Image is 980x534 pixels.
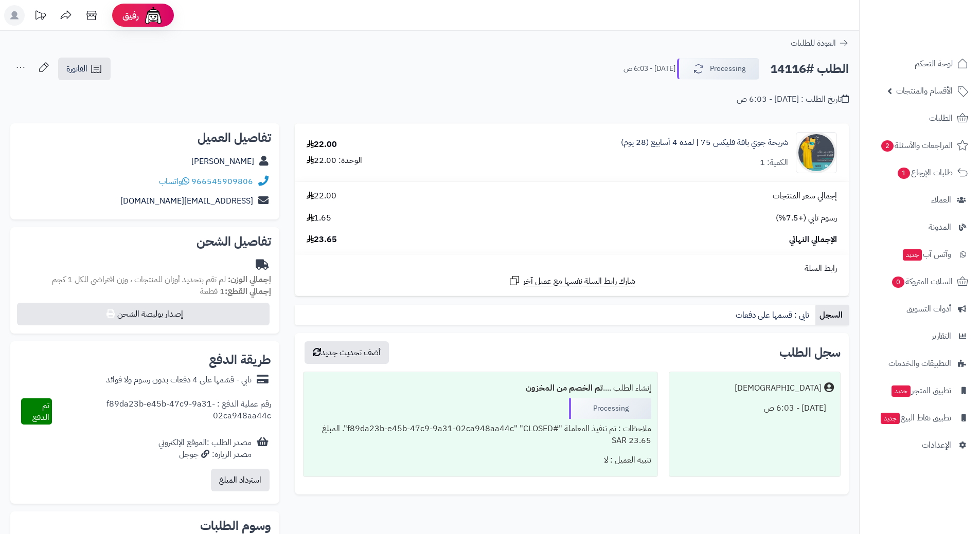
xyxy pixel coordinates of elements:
[890,383,951,398] span: تطبيق المتجر
[32,399,49,423] span: تم الدفع
[211,469,270,491] button: استرداد المبلغ
[52,273,226,286] span: لم تقم بتحديد أوزان للمنتجات ، وزن افتراضي للكل 1 كجم
[191,175,253,188] a: 966545909806
[621,137,788,149] a: شريحة جوي باقة فليكس 75 | لمدة 4 أسابيع (28 يوم)
[932,329,951,343] span: التقارير
[922,438,951,452] span: الإعدادات
[307,212,331,224] span: 1.65
[228,273,271,286] strong: إجمالي الوزن:
[866,269,974,294] a: السلات المتروكة0
[159,175,189,188] a: واتساب
[307,234,337,246] span: 23.65
[773,190,837,202] span: إجمالي سعر المنتجات
[866,324,974,348] a: التقارير
[19,132,271,144] h2: تفاصيل العميل
[760,157,788,169] div: الكمية: 1
[881,140,894,152] span: 2
[931,193,951,207] span: العملاء
[892,385,911,397] span: جديد
[225,285,271,298] strong: إجمالي القطع:
[526,382,603,394] b: تم الخصم من المخزون
[866,215,974,240] a: المدونة
[27,5,53,28] a: تحديثات المنصة
[903,249,922,261] span: جديد
[737,94,849,105] div: تاريخ الطلب : [DATE] - 6:03 ص
[770,59,849,80] h2: الطلب #14116
[779,346,841,359] h3: سجل الطلب
[866,433,974,457] a: الإعدادات
[881,413,900,424] span: جديد
[299,263,845,274] div: رابط السلة
[866,133,974,158] a: المراجعات والأسئلة2
[158,437,252,461] div: مصدر الطلب :الموقع الإلكتروني
[732,305,815,325] a: تابي : قسمها على دفعات
[106,374,252,386] div: تابي - قسّمها على 4 دفعات بدون رسوم ولا فوائد
[58,58,111,80] a: الفاتورة
[623,64,675,74] small: [DATE] - 6:03 ص
[307,190,336,202] span: 22.00
[866,378,974,403] a: تطبيق المتجرجديد
[52,398,271,425] div: رقم عملية الدفع : f89da23b-e45b-47c9-9a31-02ca948aa44c
[880,411,951,425] span: تطبيق نقاط البيع
[892,277,904,288] span: 0
[888,356,951,371] span: التطبيقات والخدمات
[508,274,635,287] a: شارك رابط السلة نفسها مع عميل آخر
[776,212,837,224] span: رسوم تابي (+7.5%)
[866,297,974,321] a: أدوات التسويق
[19,235,271,248] h2: تفاصيل الشحن
[866,51,974,76] a: لوحة التحكم
[896,84,953,98] span: الأقسام والمنتجات
[310,378,651,398] div: إنشاء الطلب ....
[866,351,974,376] a: التطبيقات والخدمات
[310,419,651,451] div: ملاحظات : تم تنفيذ المعاملة "#f89da23b-e45b-47c9-9a31-02ca948aa44c" "CLOSED". المبلغ 23.65 SAR
[209,354,271,366] h2: طريقة الدفع
[66,63,87,75] span: الفاتورة
[158,449,252,461] div: مصدر الزيارة: جوجل
[200,285,271,298] small: 1 قطعة
[866,406,974,430] a: تطبيق نقاط البيعجديد
[675,398,834,418] div: [DATE] - 6:03 ص
[19,520,271,532] h2: وسوم الطلبات
[929,111,953,125] span: الطلبات
[910,26,970,48] img: logo-2.png
[880,138,953,153] span: المراجعات والأسئلة
[898,168,910,179] span: 1
[891,274,953,289] span: السلات المتروكة
[791,37,836,49] span: العودة للطلبات
[815,305,849,325] a: السجل
[929,220,951,234] span: المدونة
[677,58,759,80] button: Processing
[866,188,974,212] a: العملاء
[305,341,389,364] button: أضف تحديث جديد
[122,9,139,22] span: رفيق
[523,275,635,287] span: شارك رابط السلة نفسها مع عميل آخر
[796,132,836,173] img: 1751337860-503576965_1107209781436177_3925990163636010626_n-90x90.jpg
[789,234,837,246] span: الإجمالي النهائي
[915,57,953,71] span: لوحة التحكم
[791,37,849,49] a: العودة للطلبات
[902,247,951,262] span: وآتس آب
[866,242,974,267] a: وآتس آبجديد
[906,302,951,316] span: أدوات التسويق
[307,139,337,151] div: 22.00
[307,155,362,167] div: الوحدة: 22.00
[897,165,953,180] span: طلبات الإرجاع
[569,398,651,419] div: Processing
[143,5,164,26] img: ai-face.png
[191,155,254,168] a: [PERSON_NAME]
[735,382,822,394] div: [DEMOGRAPHIC_DATA]
[310,450,651,470] div: تنبيه العميل : لا
[17,303,270,325] button: إصدار بوليصة الشحن
[120,195,253,207] a: [EMAIL_ADDRESS][DOMAIN_NAME]
[866,106,974,131] a: الطلبات
[866,160,974,185] a: طلبات الإرجاع1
